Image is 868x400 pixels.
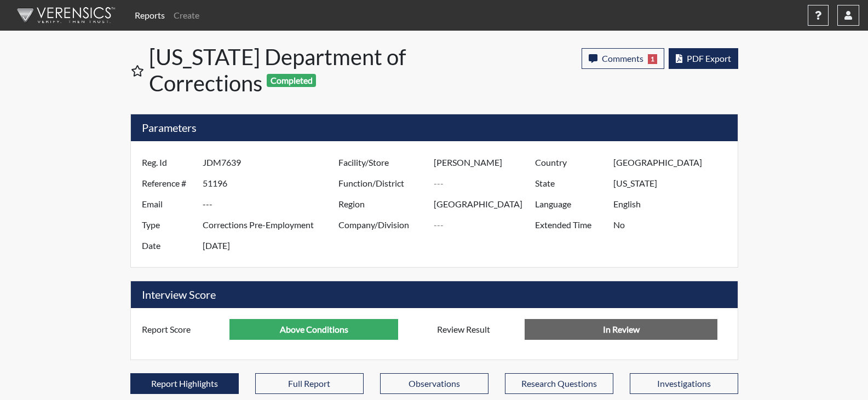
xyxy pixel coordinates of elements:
input: --- [613,194,734,215]
a: Create [169,4,204,26]
input: --- [203,173,341,194]
input: --- [613,215,734,235]
input: --- [203,152,341,173]
input: --- [203,235,341,256]
span: PDF Export [687,53,731,63]
span: Comments [602,53,643,63]
button: Observations [380,373,488,394]
button: Report Highlights [130,373,239,394]
button: PDF Export [669,48,738,69]
input: --- [434,173,538,194]
button: Investigations [630,373,738,394]
input: --- [203,194,341,215]
input: --- [613,152,734,173]
input: No Decision [525,319,717,340]
h5: Interview Score [131,281,738,308]
label: Function/District [330,173,434,194]
input: --- [613,173,734,194]
span: Completed [267,74,316,87]
input: --- [203,215,341,235]
button: Research Questions [505,373,613,394]
button: Full Report [255,373,364,394]
label: Review Result [429,319,525,340]
label: Company/Division [330,215,434,235]
h1: [US_STATE] Department of Corrections [149,44,435,96]
label: Extended Time [527,215,613,235]
label: Country [527,152,613,173]
label: Facility/Store [330,152,434,173]
label: Date [134,235,203,256]
label: State [527,173,613,194]
label: Report Score [134,319,230,340]
label: Reg. Id [134,152,203,173]
input: --- [434,215,538,235]
h5: Parameters [131,114,738,141]
button: Comments1 [582,48,664,69]
input: --- [434,152,538,173]
label: Region [330,194,434,215]
label: Email [134,194,203,215]
span: 1 [648,54,657,64]
label: Reference # [134,173,203,194]
a: Reports [130,4,169,26]
label: Language [527,194,613,215]
input: --- [434,194,538,215]
label: Type [134,215,203,235]
input: --- [229,319,398,340]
